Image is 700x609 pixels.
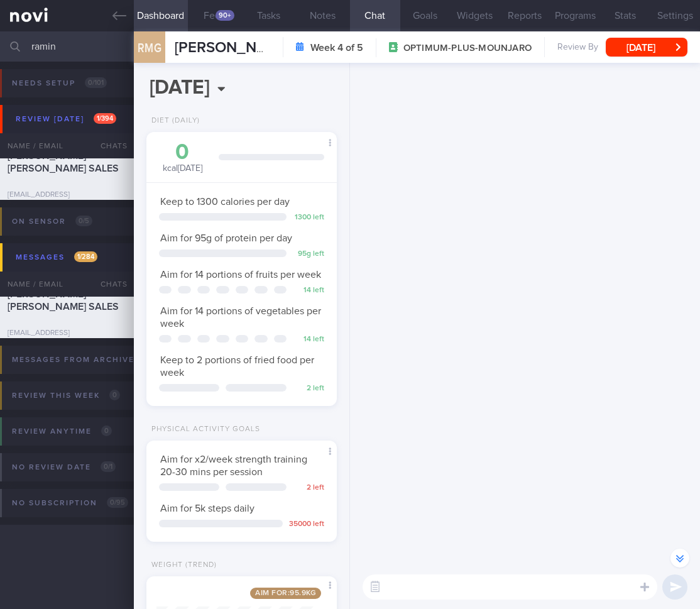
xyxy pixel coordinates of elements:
div: No subscription [9,495,131,512]
span: Aim for: 95.9 kg [250,588,321,599]
div: Physical Activity Goals [146,425,260,434]
span: Keep to 1300 calories per day [160,197,290,207]
span: OPTIMUM-PLUS-MOUNJARO [403,42,532,55]
span: Aim for 14 portions of vegetables per week [160,306,321,329]
div: Diet (Daily) [146,116,200,126]
div: Review this week [9,387,123,404]
div: On sensor [9,213,96,230]
span: 1 / 394 [94,113,116,124]
div: Review [DATE] [13,111,119,128]
div: Chats [84,133,134,158]
span: 0 / 95 [107,497,128,508]
div: 1300 left [293,213,324,222]
div: No review date [9,459,119,476]
span: Aim for 95g of protein per day [160,233,292,243]
span: 0 / 1 [101,461,116,472]
div: 14 left [293,286,324,295]
div: Needs setup [9,75,110,92]
div: kcal [DATE] [159,141,206,175]
div: [EMAIL_ADDRESS][DOMAIN_NAME] [8,190,126,209]
div: 35000 left [289,520,324,529]
div: [EMAIL_ADDRESS][DOMAIN_NAME] [8,329,126,348]
div: 0 [159,141,206,163]
div: 14 left [293,335,324,344]
div: RMG [131,24,168,72]
span: 0 / 101 [85,77,107,88]
span: 0 / 5 [75,216,92,226]
span: Keep to 2 portions of fried food per week [160,355,314,378]
div: Chats [84,272,134,297]
span: Review By [557,42,598,53]
div: 90+ [216,10,234,21]
div: Messages from Archived [9,351,171,368]
span: [PERSON_NAME] [PERSON_NAME] SALES [175,40,460,55]
span: Aim for x2/week strength training 20-30 mins per session [160,454,307,477]
div: Weight (Trend) [146,561,217,570]
span: [PERSON_NAME] [PERSON_NAME] SALES [8,151,119,173]
span: 1 / 284 [74,251,97,262]
span: 0 [101,425,112,436]
span: 0 [109,390,120,400]
strong: Week 4 of 5 [310,41,363,54]
span: Aim for 14 portions of fruits per week [160,270,321,280]
span: [PERSON_NAME] [PERSON_NAME] SALES [8,289,119,312]
div: 2 left [293,384,324,393]
div: Review anytime [9,423,115,440]
button: [DATE] [606,38,687,57]
span: Aim for 5k steps daily [160,503,254,513]
div: Messages [13,249,101,266]
div: 2 left [293,483,324,493]
div: 95 g left [293,250,324,259]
